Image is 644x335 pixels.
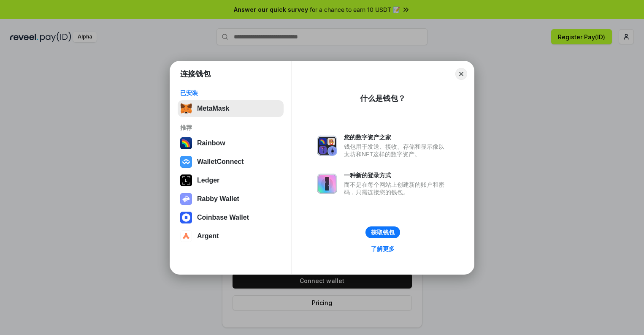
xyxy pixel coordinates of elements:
button: Rabby Wallet [178,191,284,207]
button: Coinbase Wallet [178,209,284,226]
img: svg+xml,%3Csvg%20width%3D%2228%22%20height%3D%2228%22%20viewBox%3D%220%200%2028%2028%22%20fill%3D... [180,230,192,242]
div: 获取钱包 [371,229,395,236]
div: Rainbow [197,139,225,147]
img: svg+xml,%3Csvg%20fill%3D%22none%22%20height%3D%2233%22%20viewBox%3D%220%200%2035%2033%22%20width%... [180,103,192,114]
div: Argent [197,232,219,240]
button: 获取钱包 [365,226,400,238]
button: Argent [178,228,284,245]
img: svg+xml,%3Csvg%20width%3D%2228%22%20height%3D%2228%22%20viewBox%3D%220%200%2028%2028%22%20fill%3D... [180,212,192,223]
h1: 连接钱包 [180,69,211,79]
div: 钱包用于发送、接收、存储和显示像以太坊和NFT这样的数字资产。 [344,143,449,158]
button: Rainbow [178,135,284,152]
div: 什么是钱包？ [360,93,406,103]
div: 您的数字资产之家 [344,133,449,141]
div: 推荐 [180,124,281,131]
div: MetaMask [197,105,229,112]
div: 而不是在每个网站上创建新的账户和密码，只需连接您的钱包。 [344,181,449,196]
div: Ledger [197,177,219,184]
button: MetaMask [178,100,284,117]
img: svg+xml,%3Csvg%20xmlns%3D%22http%3A%2F%2Fwww.w3.org%2F2000%2Fsvg%22%20width%3D%2228%22%20height%3... [180,174,192,186]
img: svg+xml,%3Csvg%20xmlns%3D%22http%3A%2F%2Fwww.w3.org%2F2000%2Fsvg%22%20fill%3D%22none%22%20viewBox... [180,193,192,205]
button: WalletConnect [178,153,284,170]
div: 已安装 [180,89,281,97]
img: svg+xml,%3Csvg%20width%3D%2228%22%20height%3D%2228%22%20viewBox%3D%220%200%2028%2028%22%20fill%3D... [180,156,192,168]
button: Close [455,68,467,80]
img: svg+xml,%3Csvg%20xmlns%3D%22http%3A%2F%2Fwww.w3.org%2F2000%2Fsvg%22%20fill%3D%22none%22%20viewBox... [317,136,337,156]
div: 一种新的登录方式 [344,172,449,179]
button: Ledger [178,172,284,189]
img: svg+xml,%3Csvg%20xmlns%3D%22http%3A%2F%2Fwww.w3.org%2F2000%2Fsvg%22%20fill%3D%22none%22%20viewBox... [317,174,337,194]
img: svg+xml,%3Csvg%20width%3D%22120%22%20height%3D%22120%22%20viewBox%3D%220%200%20120%20120%22%20fil... [180,137,192,149]
a: 了解更多 [366,243,400,254]
div: Rabby Wallet [197,195,239,203]
div: Coinbase Wallet [197,214,249,221]
div: 了解更多 [371,245,395,253]
div: WalletConnect [197,158,244,166]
